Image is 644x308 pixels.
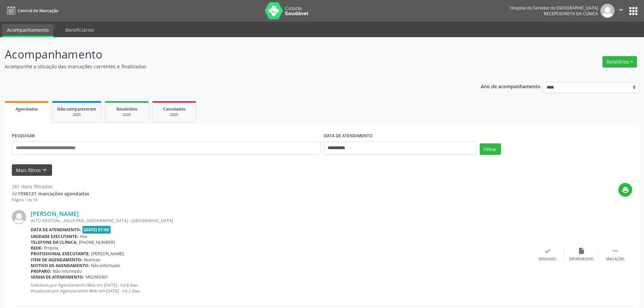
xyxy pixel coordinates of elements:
span: Não informado [53,268,82,274]
div: Hospital do Servidor do [GEOGRAPHIC_DATA] [510,5,598,11]
button: print [618,183,632,197]
i: print [622,186,629,194]
b: Preparo: [31,268,51,274]
b: Profissional executante: [31,251,90,257]
div: 2025 [57,112,96,117]
span: Agendados [16,106,38,112]
span: Resolvidos [116,106,137,112]
i:  [612,247,619,255]
div: ALTO PASCOAL , AGUA FRIA, [GEOGRAPHIC_DATA] - [GEOGRAPHIC_DATA] [31,218,531,223]
p: Solicitado por Agendamento Web em [DATE] - há 8 dias Atualizado por Agendamento Web em [DATE] - h... [31,282,531,294]
i: insert_drive_file [578,247,585,255]
span: Hse [80,234,87,239]
b: Motivo de agendamento: [31,263,90,268]
img: img [600,4,615,18]
div: 2025 [110,112,144,117]
span: Não informado [91,263,120,268]
span: Não compareceram [57,106,96,112]
i:  [617,6,625,14]
i: keyboard_arrow_down [41,166,48,174]
span: M02960301 [86,274,108,280]
p: Acompanhamento [5,46,449,63]
span: [PHONE_NUMBER] [79,239,115,245]
a: Acompanhamento [2,24,53,37]
div: de [12,190,89,197]
span: Nutricao [84,257,100,263]
button: apps [627,5,639,17]
a: Beneficiários [61,24,99,36]
label: DATA DE ATENDIMENTO [324,131,373,141]
b: Unidade executante: [31,234,78,239]
button: Filtrar [480,143,501,155]
b: Senha de atendimento: [31,274,84,280]
div: Mais ações [606,257,624,262]
div: Resolvido [539,257,556,262]
div: 2025 [157,112,191,117]
span: [PERSON_NAME] [91,251,124,257]
span: Cancelados [163,106,186,112]
a: [PERSON_NAME] [31,210,79,217]
b: Rede: [31,245,43,251]
p: Acompanhe a situação das marcações correntes e finalizadas [5,63,449,70]
button: Relatórios [602,56,637,68]
label: PESQUISAR [12,131,35,141]
p: Ano de acompanhamento [481,82,541,90]
span: Recepcionista da clínica [544,11,598,17]
span: Própria [44,245,58,251]
b: Telefone da clínica: [31,239,77,245]
span: [DATE] 07:00 [82,226,111,234]
span: Central de Marcação [18,8,58,14]
button:  [615,4,627,18]
b: Item de agendamento: [31,257,82,263]
div: Página 1 de 18 [12,197,89,203]
b: Data de atendimento: [31,227,81,233]
button: Mais filtroskeyboard_arrow_down [12,164,52,176]
img: img [12,210,26,224]
div: 261 itens filtrados [12,183,89,190]
div: Exportar (PDF) [569,257,594,262]
i: check [544,247,551,255]
strong: 1938121 marcações agendadas [18,190,89,197]
a: Central de Marcação [5,5,58,16]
